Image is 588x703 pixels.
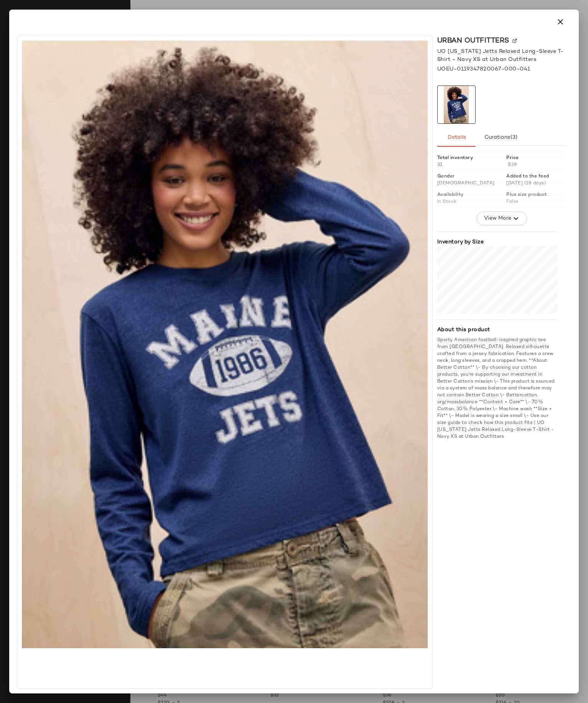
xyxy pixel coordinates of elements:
[437,337,557,440] div: Sporty American football-inspired graphic tee from [GEOGRAPHIC_DATA]. Relaxed silhouette crafted ...
[437,48,567,64] span: UO [US_STATE] Jetts Relaxed Long-Sleeve T-Shirt - Navy XS at Urban Outfitters
[438,86,475,123] img: 0119347820067_041_a2
[512,39,517,43] img: svg%3e
[437,65,530,73] span: UOEU-0119347820067-000-041
[22,41,428,648] img: 0119347820067_041_a2
[437,238,557,246] div: Inventory by Size
[447,135,466,141] span: Details
[484,135,517,141] span: Curations
[477,212,527,225] button: View More
[437,326,557,334] div: About this product
[510,135,517,141] span: (3)
[437,36,509,46] span: Urban Outfitters
[483,214,511,223] span: View More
